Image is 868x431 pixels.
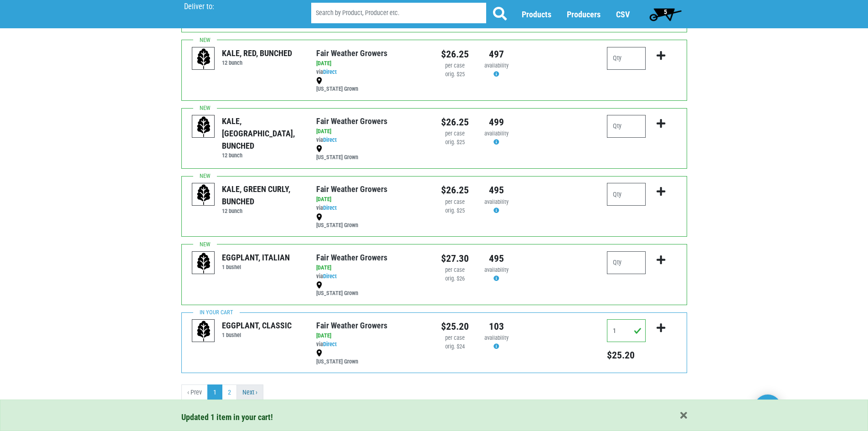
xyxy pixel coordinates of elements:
a: 2 [222,384,237,401]
div: [DATE] [316,332,427,340]
span: availability [484,62,508,69]
div: KALE, RED, BUNCHED [222,47,292,59]
div: $26.25 [441,115,469,130]
div: per case [441,198,469,207]
a: Direct [323,136,337,143]
img: map_marker-0e94453035b3232a4d21701695807de9.png [316,281,322,289]
img: map_marker-0e94453035b3232a4d21701695807de9.png [316,349,322,357]
div: [US_STATE] Grown [316,145,427,162]
h6: 12 bunch [222,59,292,66]
h6: 12 bunch [222,208,303,214]
img: map_marker-0e94453035b3232a4d21701695807de9.png [316,213,322,221]
h6: 12 bunch [222,152,303,159]
div: orig. $25 [441,70,469,79]
img: map_marker-0e94453035b3232a4d21701695807de9.png [316,145,322,152]
div: via [316,136,427,145]
h6: 1 bushel [222,264,290,270]
img: placeholder-variety-43d6402dacf2d531de610a020419775a.svg [192,252,215,275]
div: per case [441,130,469,138]
div: 495 [483,183,510,197]
a: next [236,384,263,401]
div: [DATE] [316,127,427,136]
div: $27.30 [441,251,469,266]
img: map_marker-0e94453035b3232a4d21701695807de9.png [316,77,322,84]
a: Fair Weather Growers [316,48,387,58]
span: availability [484,198,508,205]
div: [DATE] [316,195,427,204]
input: Qty [607,115,646,138]
a: Direct [323,341,337,348]
div: [US_STATE] Grown [316,349,427,366]
div: orig. $26 [441,275,469,283]
span: availability [484,334,508,341]
div: KALE, [GEOGRAPHIC_DATA], BUNCHED [222,115,303,152]
span: availability [484,266,508,273]
a: Direct [323,204,337,211]
h6: 1 bushel [222,332,292,338]
div: $26.25 [441,47,469,62]
div: [DATE] [316,59,427,68]
div: 497 [483,47,510,62]
a: Fair Weather Growers [316,321,387,330]
div: per case [441,266,469,275]
input: Qty [607,183,646,206]
a: CSV [616,10,630,19]
div: EGGPLANT, ITALIAN [222,251,290,264]
div: via [316,340,427,349]
span: availability [484,130,508,137]
div: 499 [483,115,510,130]
div: Updated 1 item in your cart! [181,411,687,423]
a: 5 [645,5,686,23]
div: orig. $25 [441,207,469,215]
a: Products [522,10,551,19]
h5: Total price [607,349,646,361]
input: Search by Product, Producer etc. [311,3,486,23]
div: orig. $25 [441,138,469,147]
span: 5 [664,8,667,16]
input: Qty [607,251,646,274]
img: placeholder-variety-43d6402dacf2d531de610a020419775a.svg [192,320,215,343]
img: placeholder-variety-43d6402dacf2d531de610a020419775a.svg [192,47,215,70]
div: [US_STATE] Grown [316,76,427,93]
div: KALE, GREEN CURLY, BUNCHED [222,183,303,208]
div: [DATE] [316,264,427,272]
a: 1 [207,384,222,401]
div: 495 [483,251,510,266]
div: via [316,204,427,213]
a: Fair Weather Growers [316,116,387,126]
div: via [316,272,427,281]
div: via [316,68,427,77]
p: Deliver to: [184,2,288,11]
img: placeholder-variety-43d6402dacf2d531de610a020419775a.svg [192,183,215,206]
div: orig. $24 [441,343,469,351]
a: Fair Weather Growers [316,253,387,262]
div: [US_STATE] Grown [316,213,427,230]
a: Fair Weather Growers [316,184,387,194]
div: [US_STATE] Grown [316,280,427,298]
div: 103 [483,319,510,334]
input: Qty [607,47,646,70]
div: EGGPLANT, CLASSIC [222,319,292,332]
input: Qty [607,319,646,342]
div: $25.20 [441,319,469,334]
div: per case [441,334,469,343]
nav: pager [181,384,687,401]
a: Producers [567,10,601,19]
img: placeholder-variety-43d6402dacf2d531de610a020419775a.svg [192,115,215,138]
a: Direct [323,273,337,280]
div: $26.25 [441,183,469,197]
div: Availability may be subject to change. [483,334,510,351]
div: per case [441,62,469,70]
a: Direct [323,68,337,75]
